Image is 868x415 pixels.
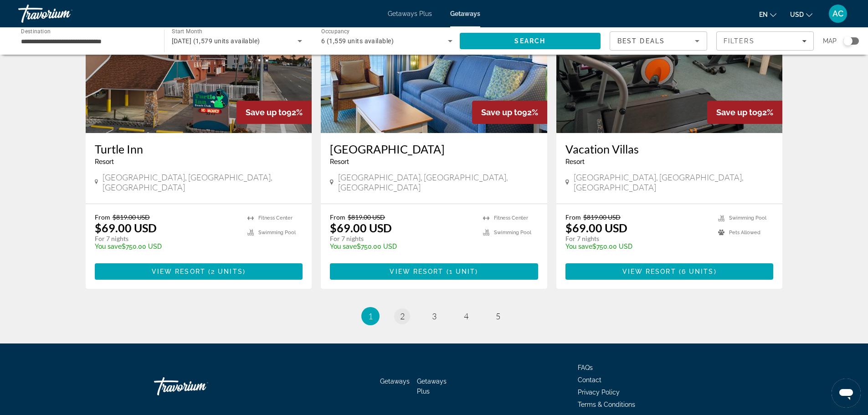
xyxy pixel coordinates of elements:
iframe: Button to launch messaging window [832,379,861,408]
a: Vacation Villas [565,142,774,156]
span: Best Deals [617,37,665,45]
div: 92% [236,101,312,124]
button: View Resort(6 units) [565,263,774,280]
span: You save [95,243,122,250]
nav: Pagination [86,307,783,325]
span: ( ) [676,268,717,275]
span: 3 [432,311,437,321]
span: 6 units [682,268,714,275]
span: ( ) [444,268,478,275]
button: Filters [716,31,814,51]
input: Select destination [21,36,152,47]
span: Map [823,35,837,47]
a: Getaways Plus [417,378,447,395]
button: Change currency [790,8,812,21]
a: Travorium [18,2,109,26]
span: 2 units [211,268,243,275]
div: 92% [707,101,782,124]
span: Fitness Center [494,215,528,221]
span: Destination [21,28,51,34]
button: View Resort(1 unit) [330,263,538,280]
span: Save up to [481,108,522,117]
p: For 7 nights [95,235,239,243]
p: For 7 nights [565,235,709,243]
p: $69.00 USD [330,221,392,235]
span: From [95,213,110,221]
button: Search [460,33,601,49]
a: [GEOGRAPHIC_DATA] [330,142,538,156]
p: For 7 nights [330,235,474,243]
span: Start Month [172,28,202,35]
a: Getaways [380,378,410,385]
span: AC [832,9,843,18]
a: Turtle Inn [95,142,303,156]
span: You save [565,243,592,250]
span: 5 [496,311,500,321]
span: View Resort [622,268,676,275]
a: FAQs [578,364,593,371]
span: Pets Allowed [729,230,760,236]
span: [DATE] (1,579 units available) [172,37,260,45]
span: From [565,213,581,221]
span: Resort [95,158,114,165]
button: View Resort(2 units) [95,263,303,280]
button: User Menu [826,4,850,23]
span: Search [514,37,545,45]
span: ( ) [205,268,246,275]
span: Filters [724,37,755,45]
span: $819.00 USD [348,213,385,221]
a: Privacy Policy [578,389,620,396]
span: Swimming Pool [729,215,766,221]
p: $750.00 USD [95,243,239,250]
span: You save [330,243,357,250]
span: [GEOGRAPHIC_DATA], [GEOGRAPHIC_DATA], [GEOGRAPHIC_DATA] [103,172,303,192]
span: Swimming Pool [494,230,531,236]
span: Occupancy [321,28,350,35]
span: 1 unit [449,268,476,275]
span: View Resort [152,268,205,275]
p: $750.00 USD [565,243,709,250]
span: en [759,11,768,18]
a: Go Home [154,373,245,400]
span: 6 (1,559 units available) [321,37,394,45]
span: From [330,213,345,221]
span: Save up to [246,108,287,117]
span: Resort [565,158,585,165]
a: Getaways Plus [388,10,432,17]
mat-select: Sort by [617,36,699,46]
p: $69.00 USD [95,221,157,235]
div: 92% [472,101,547,124]
span: $819.00 USD [583,213,621,221]
span: Swimming Pool [258,230,296,236]
span: 2 [400,311,405,321]
span: [GEOGRAPHIC_DATA], [GEOGRAPHIC_DATA], [GEOGRAPHIC_DATA] [574,172,774,192]
span: Fitness Center [258,215,293,221]
span: 4 [464,311,468,321]
p: $69.00 USD [565,221,627,235]
span: Resort [330,158,349,165]
button: Change language [759,8,776,21]
span: USD [790,11,804,18]
span: View Resort [390,268,443,275]
span: $819.00 USD [113,213,150,221]
span: 1 [368,311,373,321]
a: Getaways [450,10,480,17]
a: Terms & Conditions [578,401,635,408]
span: Contact [578,376,601,384]
p: $750.00 USD [330,243,474,250]
span: [GEOGRAPHIC_DATA], [GEOGRAPHIC_DATA], [GEOGRAPHIC_DATA] [338,172,538,192]
span: Save up to [716,108,757,117]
